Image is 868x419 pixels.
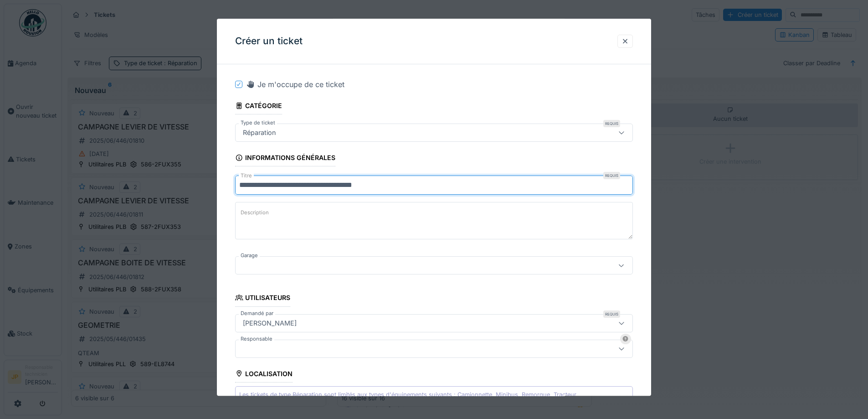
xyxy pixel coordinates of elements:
[239,172,254,180] label: Titre
[603,120,620,127] div: Requis
[239,128,280,138] div: Réparation
[235,367,293,383] div: Localisation
[239,335,274,343] label: Responsable
[235,99,282,114] div: Catégorie
[603,310,620,318] div: Requis
[235,291,290,307] div: Utilisateurs
[235,151,335,166] div: Informations générales
[239,310,275,317] label: Demandé par
[235,36,303,47] h3: Créer un ticket
[239,252,260,260] label: Garage
[239,119,277,127] label: Type de ticket
[246,79,344,90] div: Je m'occupe de ce ticket
[239,207,271,219] label: Description
[239,390,576,399] div: Les tickets de type Réparation sont limités aux types d'équipements suivants : Camionnette, Minib...
[239,318,300,328] div: [PERSON_NAME]
[603,172,620,180] div: Requis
